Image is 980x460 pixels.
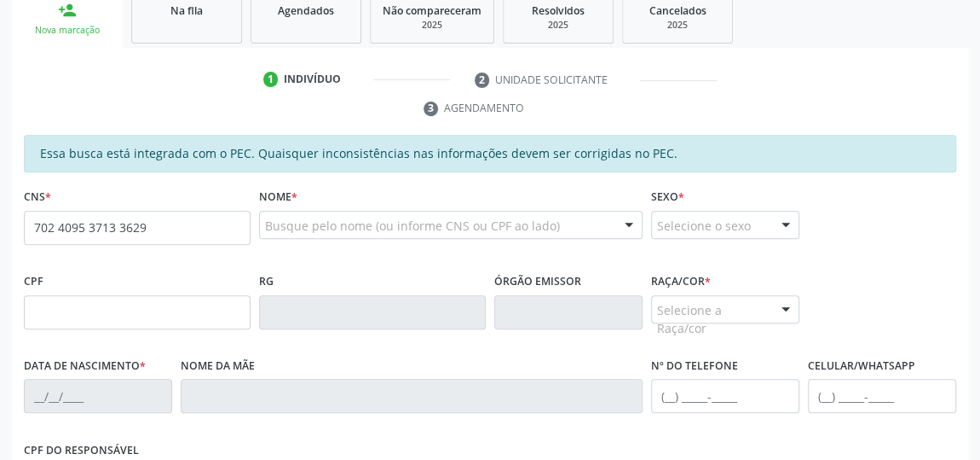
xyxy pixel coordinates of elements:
div: Indivíduo [284,72,341,87]
span: Cancelados [649,3,706,18]
span: Busque pelo nome (ou informe CNS ou CPF ao lado) [265,217,560,235]
span: Não compareceram [383,3,481,18]
input: (__) _____-_____ [808,379,956,413]
label: CPF [24,269,43,295]
div: Nova marcação [24,24,111,37]
label: Nome [259,184,297,211]
label: RG [259,269,274,295]
label: CNS [24,184,51,211]
input: (__) _____-_____ [651,379,799,413]
span: Resolvidos [532,3,585,18]
label: Órgão emissor [494,269,581,295]
span: Selecione o sexo [657,217,751,235]
label: Sexo [651,184,684,211]
input: __/__/____ [24,379,172,413]
div: 2025 [383,19,481,32]
span: Na fila [170,3,203,18]
label: Celular/WhatsApp [808,353,915,380]
label: Data de nascimento [24,353,146,380]
div: 1 [263,72,279,87]
label: Raça/cor [651,269,711,295]
div: Essa busca está integrada com o PEC. Quaisquer inconsistências nas informações devem ser corrigid... [24,135,956,172]
span: Agendados [278,3,334,18]
div: person_add [58,1,77,20]
div: 2025 [635,19,720,32]
label: Nº do Telefone [651,353,738,380]
label: Nome da mãe [181,353,255,380]
div: 2025 [516,19,601,32]
span: Selecione a Raça/cor [657,301,764,337]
